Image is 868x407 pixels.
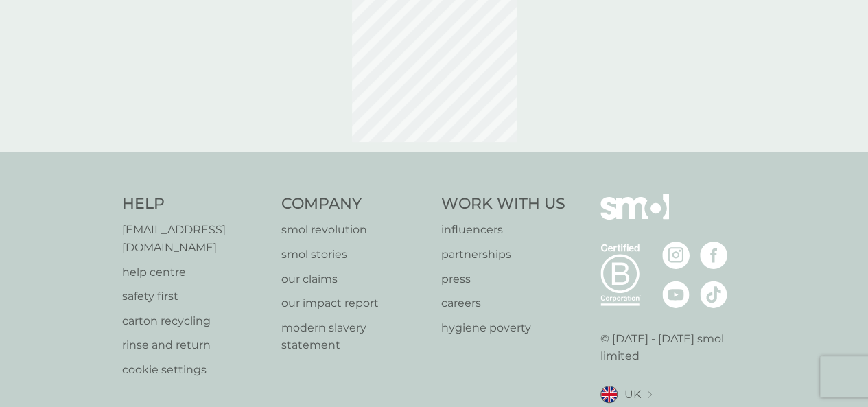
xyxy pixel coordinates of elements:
h4: Company [281,194,427,215]
a: our claims [281,270,427,288]
a: careers [441,294,565,312]
a: cookie settings [122,361,268,379]
h4: Work With Us [441,194,565,215]
a: smol revolution [281,221,427,239]
img: select a new location [648,391,652,399]
a: our impact report [281,294,427,312]
a: hygiene poverty [441,319,565,337]
img: smol [600,194,669,240]
a: help centre [122,264,268,281]
a: carton recycling [122,312,268,330]
a: modern slavery statement [281,319,427,354]
img: visit the smol Facebook page [700,242,727,269]
span: UK [624,386,641,404]
a: press [441,270,565,288]
a: influencers [441,221,565,239]
a: safety first [122,288,268,305]
a: partnerships [441,246,565,264]
a: rinse and return [122,336,268,354]
h4: Help [122,194,268,215]
img: visit the smol Youtube page [662,281,690,308]
img: visit the smol Tiktok page [700,281,727,308]
a: [EMAIL_ADDRESS][DOMAIN_NAME] [122,221,268,256]
a: smol stories [281,246,427,264]
img: UK flag [600,386,618,403]
img: visit the smol Instagram page [662,242,690,269]
p: © [DATE] - [DATE] smol limited [600,330,747,365]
